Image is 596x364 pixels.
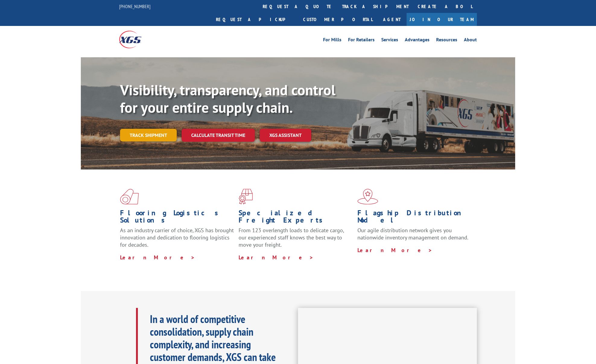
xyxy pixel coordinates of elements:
a: Track shipment [120,129,177,141]
a: About [464,37,477,44]
p: From 123 overlength loads to delicate cargo, our experienced staff knows the best way to move you... [239,227,353,254]
a: Resources [436,37,457,44]
h1: Specialized Freight Experts [239,209,353,227]
img: xgs-icon-flagship-distribution-model-red [357,189,378,204]
h1: Flooring Logistics Solutions [120,209,234,227]
a: Learn More > [120,254,195,261]
a: For Mills [323,37,341,44]
a: Calculate transit time [182,129,255,142]
span: As an industry carrier of choice, XGS has brought innovation and dedication to flooring logistics... [120,227,234,248]
a: XGS ASSISTANT [260,129,311,142]
a: Join Our Team [407,13,477,26]
a: For Retailers [348,37,375,44]
a: Services [381,37,398,44]
b: Visibility, transparency, and control for your entire supply chain. [120,81,335,117]
a: Learn More > [357,247,433,254]
a: Request a pickup [211,13,299,26]
a: Agent [377,13,407,26]
img: xgs-icon-focused-on-flooring-red [239,189,253,204]
a: Advantages [405,37,430,44]
a: Learn More > [239,254,314,261]
img: xgs-icon-total-supply-chain-intelligence-red [120,189,139,204]
a: [PHONE_NUMBER] [119,3,151,9]
a: Customer Portal [299,13,377,26]
h1: Flagship Distribution Model [357,209,471,227]
span: Our agile distribution network gives you nationwide inventory management on demand. [357,227,468,241]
